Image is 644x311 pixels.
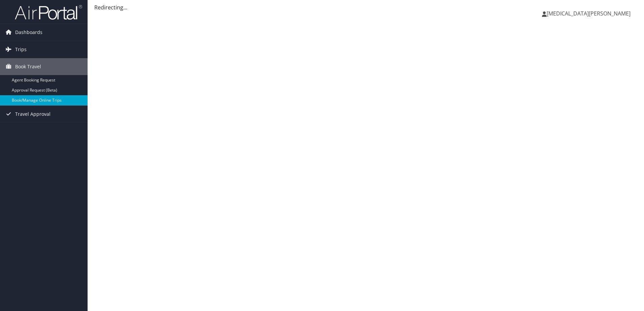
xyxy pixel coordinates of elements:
[15,4,82,20] img: airportal-logo.png
[15,24,42,41] span: Dashboards
[547,10,631,17] span: [MEDICAL_DATA][PERSON_NAME]
[15,106,51,123] span: Travel Approval
[94,3,637,11] div: Redirecting...
[15,41,27,58] span: Trips
[542,3,637,24] a: [MEDICAL_DATA][PERSON_NAME]
[15,58,41,75] span: Book Travel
